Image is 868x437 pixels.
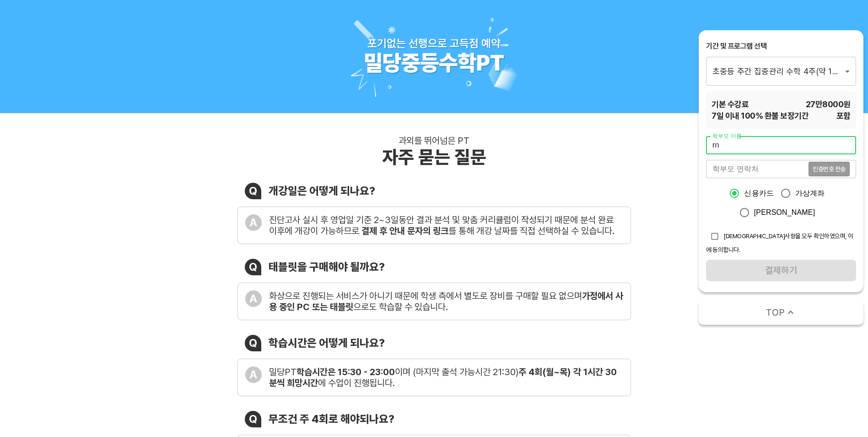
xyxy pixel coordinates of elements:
div: A [245,290,262,307]
span: 27만8000 원 [806,98,851,110]
b: 주 4회(월~목) 각 1시간 30분씩 희망시간 [269,366,617,388]
b: 결제 후 안내 문자의 링크 [361,225,448,236]
div: 태블릿을 구매해야 될까요? [269,260,385,273]
div: 과외를 뛰어넘은 PT [399,135,469,146]
span: 7 일 이내 100% 환불 보장기간 [712,110,809,121]
button: TOP [699,300,863,325]
span: 포함 [836,110,851,121]
span: TOP [766,306,785,319]
b: 가정에서 사용 중인 PC 또는 태블릿 [269,290,623,312]
div: Q [245,259,261,275]
span: 기본 수강료 [712,98,749,110]
div: Q [245,411,261,427]
div: 자주 묻는 질문 [382,146,486,168]
div: Q [245,335,261,351]
div: 개강일은 어떻게 되나요? [269,184,375,197]
div: 진단고사 실시 후 영업일 기준 2~3일동안 결과 분석 및 맞춤 커리큘럼이 작성되기 때문에 분석 완료 이후에 개강이 가능하므로 를 통해 개강 날짜를 직접 선택하실 수 있습니다. [269,214,623,236]
div: 학습시간은 어떻게 되나요? [269,336,385,350]
span: 가상계좌 [795,188,825,199]
span: [PERSON_NAME] [754,207,815,218]
div: 기간 및 프로그램 선택 [706,41,856,51]
div: 무조건 주 4회로 해야되나요? [269,412,394,426]
div: A [245,214,262,231]
div: 화상으로 진행되는 서비스가 아니기 때문에 학생 측에서 별도로 장비를 구매할 필요 없으며 으로도 학습할 수 있습니다. [269,290,623,312]
span: 신용카드 [744,188,774,199]
div: 초중등 주간 집중관리 수학 4주(약 1개월) 프로그램 [706,57,856,85]
b: 학습시간은 15:30 - 23:00 [297,366,395,377]
div: Q [245,183,261,199]
input: 학부모 연락처를 입력해주세요 [706,160,809,178]
div: A [245,366,262,383]
span: [DEMOGRAPHIC_DATA]사항을 모두 확인하였으며, 이에 동의합니다. [706,232,853,253]
div: 밀당PT 이며 (마지막 출석 가능시간 21:30) 에 수업이 진행됩니다. [269,366,623,388]
div: 밀당중등수학PT [364,50,504,76]
div: 포기없는 선행으로 고득점 예약 [367,37,501,50]
input: 학부모 이름을 입력해주세요 [706,136,856,154]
